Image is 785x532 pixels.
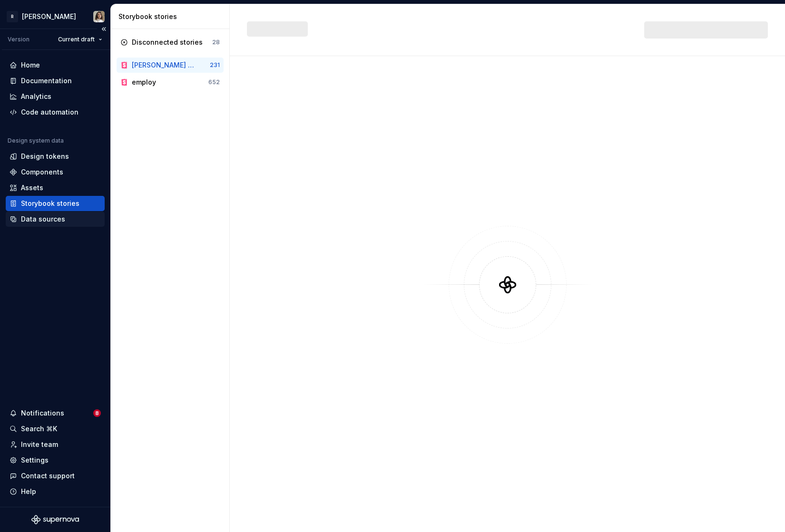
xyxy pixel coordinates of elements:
a: Assets [6,180,105,195]
span: 8 [93,409,101,417]
a: Components [6,164,105,180]
div: Invite team [21,440,58,449]
div: 652 [208,78,220,86]
a: Design tokens [6,149,105,164]
div: R [7,11,18,22]
div: Analytics [21,92,51,101]
a: Analytics [6,89,105,104]
div: employ [132,77,156,87]
div: Help [21,487,36,496]
div: Assets [21,183,43,193]
a: employ652 [117,75,224,90]
div: Components [21,167,63,177]
div: Storybook stories [118,12,226,21]
a: Invite team [6,437,105,452]
div: 231 [210,61,220,69]
div: Version [8,36,29,43]
a: Disconnected stories28 [117,35,224,50]
div: Contact support [21,471,75,481]
div: Storybook stories [21,199,79,208]
a: [PERSON_NAME] Storybook231 [117,58,224,73]
span: Current draft [58,36,95,43]
button: Help [6,484,105,499]
a: Settings [6,453,105,468]
div: Design system data [8,137,64,145]
div: Notifications [21,408,64,418]
div: Search ⌘K [21,424,57,434]
a: Documentation [6,73,105,88]
div: [PERSON_NAME] Storybook [132,60,194,70]
a: Home [6,58,105,73]
div: Code automation [21,107,78,117]
img: Sandrina pereira [93,11,105,22]
button: Collapse sidebar [97,22,110,36]
div: 28 [212,39,220,46]
button: Contact support [6,468,105,484]
div: Design tokens [21,152,69,161]
div: Home [21,60,40,70]
button: Current draft [54,33,107,46]
a: Data sources [6,212,105,227]
svg: Supernova Logo [31,515,79,524]
div: Disconnected stories [132,38,203,47]
div: Documentation [21,76,72,86]
button: R[PERSON_NAME]Sandrina pereira [2,6,108,27]
div: [PERSON_NAME] [22,12,76,21]
a: Code automation [6,105,105,120]
button: Notifications8 [6,406,105,421]
div: Settings [21,455,49,465]
div: Data sources [21,214,65,224]
button: Search ⌘K [6,421,105,436]
a: Storybook stories [6,196,105,211]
